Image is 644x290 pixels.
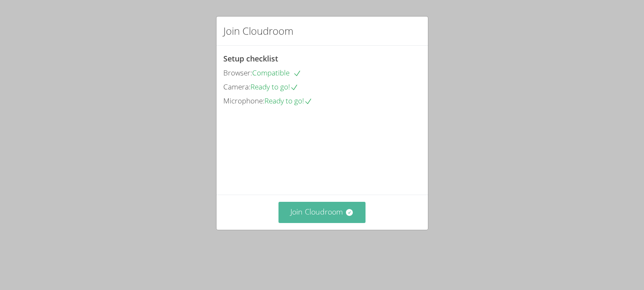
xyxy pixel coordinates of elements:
span: Ready to go! [250,82,298,92]
span: Browser: [223,68,252,78]
span: Compatible [252,68,301,78]
span: Camera: [223,82,250,92]
span: Setup checklist [223,53,278,64]
button: Join Cloudroom [278,202,366,223]
span: Ready to go! [264,96,312,106]
h2: Join Cloudroom [223,23,293,39]
span: Microphone: [223,96,264,106]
